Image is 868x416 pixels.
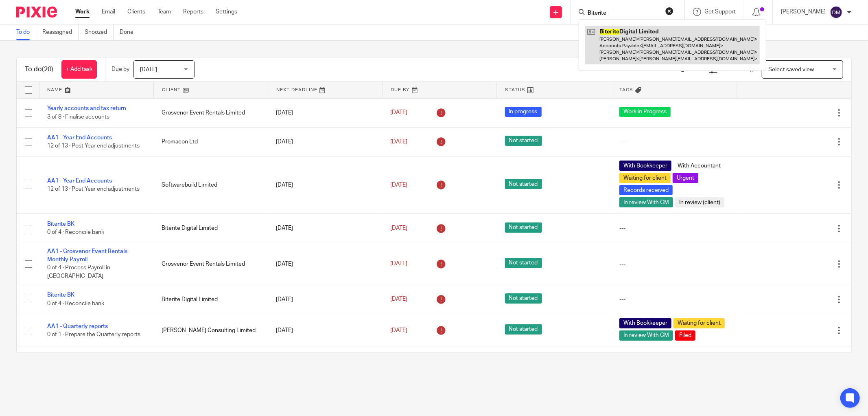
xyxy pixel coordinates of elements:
[47,221,74,227] a: Biterite BK
[675,197,724,207] span: In review (client)
[830,6,843,19] img: svg%3E
[112,65,129,73] p: Due by
[505,324,542,335] span: Not started
[619,107,671,117] span: Work in Progress
[619,197,673,207] span: In review With CM
[42,66,53,73] span: (20)
[47,324,108,329] a: AA1 - Quarterly reports
[153,243,268,285] td: Grosvenor Event Rentals Limited
[587,10,660,17] input: Search
[619,185,673,195] span: Records received
[391,182,408,188] span: [DATE]
[47,135,112,141] a: AA1 - Year End Accounts
[75,8,90,16] a: Work
[16,7,57,18] img: Pixie
[153,156,268,214] td: Softwarebuild Limited
[268,214,382,243] td: [DATE]
[391,110,408,116] span: [DATE]
[505,107,542,117] span: In progress
[16,24,36,40] a: To do
[619,224,729,232] div: ---
[153,127,268,156] td: Promacon Ltd
[47,114,109,120] span: 3 of 8 · Finalise accounts
[768,67,814,73] span: Select saved view
[268,127,382,156] td: [DATE]
[47,143,140,149] span: 12 of 13 · Post Year end adjustments
[102,8,115,16] a: Email
[673,173,698,183] span: Urgent
[391,225,408,231] span: [DATE]
[47,332,140,337] span: 0 of 1 · Prepare the Quarterly reports
[268,314,382,347] td: [DATE]
[153,347,268,376] td: Biterite Digital Limited
[391,297,408,302] span: [DATE]
[216,8,237,16] a: Settings
[391,261,408,266] span: [DATE]
[391,328,408,333] span: [DATE]
[268,156,382,214] td: [DATE]
[268,285,382,314] td: [DATE]
[391,139,408,145] span: [DATE]
[268,243,382,285] td: [DATE]
[47,249,127,262] a: AA1 - Grosvenor Event Rentals Monthly Payroll
[619,161,671,171] span: With Bookkeeper
[47,265,110,280] span: 0 of 4 · Process Payroll in [GEOGRAPHIC_DATA]
[268,98,382,127] td: [DATE]
[619,138,729,146] div: ---
[47,186,140,192] span: 12 of 13 · Post Year end adjustments
[505,222,542,233] span: Not started
[673,318,725,328] span: Waiting for client
[47,292,74,298] a: Biterite BK
[619,260,729,268] div: ---
[505,258,542,268] span: Not started
[153,314,268,347] td: [PERSON_NAME] Consulting Limited
[268,347,382,376] td: [DATE]
[505,293,542,304] span: Not started
[665,7,673,15] button: Clear
[619,330,673,341] span: In review With CM
[25,65,53,74] h1: To do
[127,8,145,16] a: Clients
[619,295,729,304] div: ---
[619,318,671,328] span: With Bookkeeper
[781,8,826,16] p: [PERSON_NAME]
[675,330,695,341] span: Filed
[704,9,736,15] span: Get Support
[61,60,97,79] a: + Add task
[153,98,268,127] td: Grosvenor Event Rentals Limited
[157,8,171,16] a: Team
[47,178,112,184] a: AA1 - Year End Accounts
[140,67,157,73] span: [DATE]
[153,214,268,243] td: Biterite Digital Limited
[619,173,671,183] span: Waiting for client
[120,24,140,40] a: Done
[85,24,114,40] a: Snoozed
[42,24,79,40] a: Reassigned
[505,136,542,146] span: Not started
[183,8,203,16] a: Reports
[673,161,725,171] span: With Accountant
[153,285,268,314] td: Biterite Digital Limited
[47,301,104,306] span: 0 of 4 · Reconcile bank
[619,88,633,92] span: Tags
[505,179,542,189] span: Not started
[47,230,104,236] span: 0 of 4 · Reconcile bank
[47,106,126,111] a: Yearly accounts and tax return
